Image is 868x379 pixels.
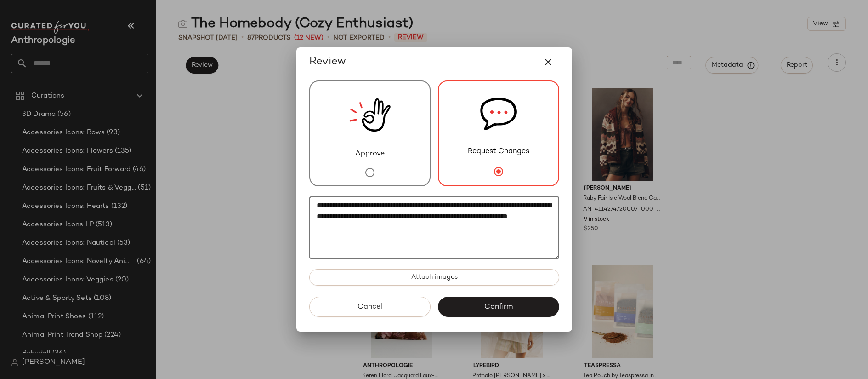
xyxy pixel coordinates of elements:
button: Cancel [309,297,431,317]
img: svg%3e [480,81,517,146]
span: Cancel [357,303,382,311]
button: Attach images [309,269,559,286]
span: Review [309,55,346,69]
span: Request Changes [468,146,529,157]
span: Attach images [410,274,457,281]
span: Approve [355,149,385,160]
span: Confirm [484,303,513,311]
button: Confirm [438,297,559,317]
img: review_new_snapshot.RGmwQ69l.svg [349,81,391,149]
